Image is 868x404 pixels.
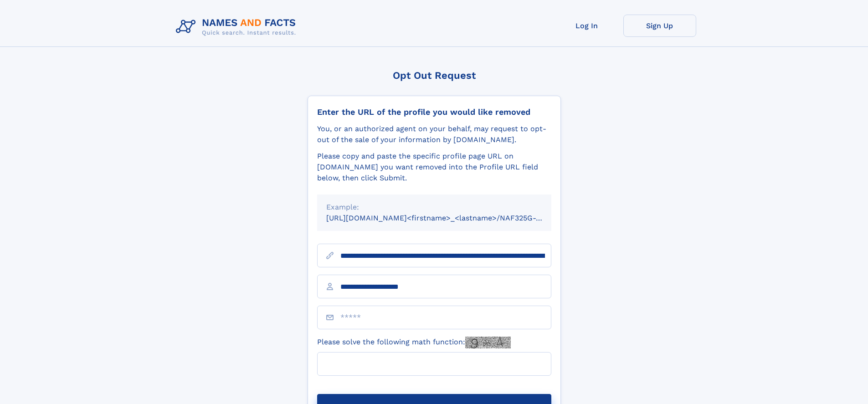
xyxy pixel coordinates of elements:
[326,214,569,222] small: [URL][DOMAIN_NAME]<firstname>_<lastname>/NAF325G-xxxxxxxx
[308,70,561,81] div: Opt Out Request
[172,15,303,39] img: Logo Names and Facts
[317,337,511,348] label: Please solve the following math function:
[317,107,551,117] div: Enter the URL of the profile you would like removed
[623,15,696,37] a: Sign Up
[317,123,551,145] div: You, or an authorized agent on your behalf, may request to opt-out of the sale of your informatio...
[317,151,551,184] div: Please copy and paste the specific profile page URL on [DOMAIN_NAME] you want removed into the Pr...
[550,15,623,37] a: Log In
[326,202,542,213] div: Example:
